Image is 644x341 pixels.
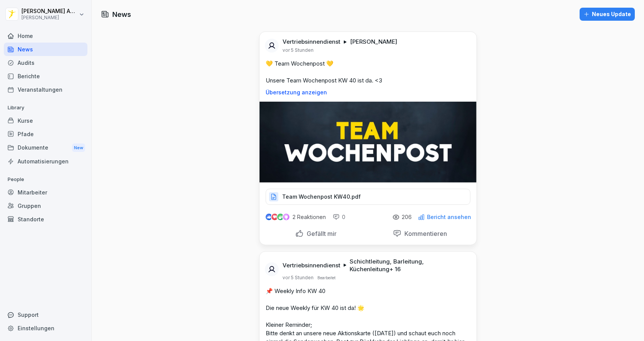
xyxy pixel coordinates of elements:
[4,141,87,155] div: Dokumente
[266,195,470,203] a: Team Wochenpost KW40.pdf
[292,214,326,220] p: 2 Reaktionen
[4,199,87,213] a: Gruppen
[266,89,470,96] p: Übersetzung anzeigen
[4,186,87,199] a: Mitarbeiter
[21,15,77,20] p: [PERSON_NAME]
[112,9,131,20] h1: News
[4,114,87,127] a: Kurse
[4,173,87,186] p: People
[21,8,77,15] p: [PERSON_NAME] Akova
[427,214,471,220] p: Bericht ansehen
[401,230,447,237] p: Kommentieren
[266,59,470,85] p: 💛 Team Wochenpost 💛 Unsere Team Wochenpost KW 40 ist da. <3
[4,155,87,168] a: Automatisierungen
[4,29,87,43] a: Home
[4,56,87,69] a: Audits
[283,38,340,46] p: Vertriebsinnendienst
[272,214,278,220] img: love
[580,8,635,21] button: Neues Update
[260,102,476,183] img: g34s0yh0j3vng4wml98129oi.png
[304,230,337,237] p: Gefällt mir
[333,213,345,221] div: 0
[4,321,87,335] a: Einstellungen
[282,193,361,201] p: Team Wochenpost KW40.pdf
[317,275,335,281] p: Bearbeitet
[266,214,272,220] img: like
[4,141,87,155] a: DokumenteNew
[402,214,412,220] p: 206
[283,214,289,221] img: inspiring
[4,102,87,114] p: Library
[283,262,340,269] p: Vertriebsinnendienst
[583,10,631,18] div: Neues Update
[350,38,397,46] p: [PERSON_NAME]
[277,214,284,220] img: celebrate
[283,275,314,281] p: vor 5 Stunden
[283,47,314,53] p: vor 5 Stunden
[4,127,87,141] a: Pfade
[4,83,87,96] a: Veranstaltungen
[350,258,467,273] p: Schichtleitung, Barleitung, Küchenleitung + 16
[4,69,87,83] a: Berichte
[72,143,85,152] div: New
[4,308,87,321] div: Support
[4,43,87,56] a: News
[4,213,87,226] a: Standorte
